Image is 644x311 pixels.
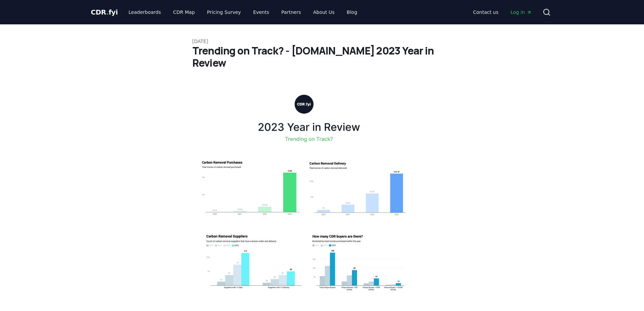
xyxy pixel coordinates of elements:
[123,6,166,18] a: Leaderboards
[468,6,504,18] a: Contact us
[248,6,275,18] a: Events
[168,6,200,18] a: CDR Map
[505,6,537,18] a: Log in
[91,7,118,17] a: CDR.fyi
[201,6,246,18] a: Pricing Survey
[106,8,109,16] span: .
[91,8,118,16] span: CDR fyi
[308,6,340,18] a: About Us
[192,38,452,45] p: [DATE]
[192,45,452,69] h1: Trending on Track? - [DOMAIN_NAME] 2023 Year in Review
[123,6,362,18] nav: Main
[468,6,537,18] nav: Main
[510,9,531,16] span: Log in
[276,6,306,18] a: Partners
[192,85,416,298] img: blog post image
[341,6,363,18] a: Blog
